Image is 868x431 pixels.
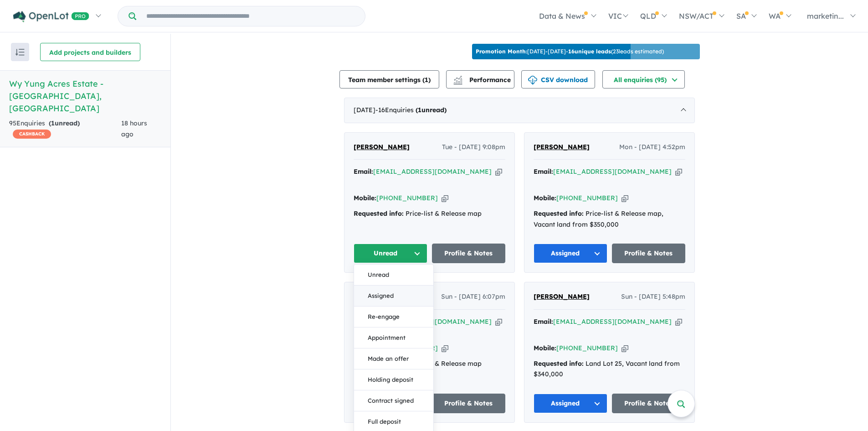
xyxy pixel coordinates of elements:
[441,291,505,302] span: Sun - [DATE] 6:07pm
[354,265,433,286] button: Unread
[807,11,844,21] span: marketin...
[612,394,686,413] a: Profile & Notes
[354,143,410,151] span: [PERSON_NAME]
[15,49,25,56] img: sort.svg
[418,106,421,114] span: 1
[454,76,462,81] img: line-chart.svg
[619,142,685,153] span: Mon - [DATE] 4:52pm
[534,358,685,380] div: Land Lot 25, Vacant land from $340,000
[453,78,462,84] img: bar-chart.svg
[534,291,590,302] a: [PERSON_NAME]
[13,11,89,22] img: Openlot PRO Logo White
[354,142,410,153] a: [PERSON_NAME]
[49,119,80,127] strong: ( unread)
[495,167,502,177] button: Copy
[138,6,363,26] input: Try estate name, suburb, builder or developer
[354,208,505,219] div: Price-list & Release map
[455,76,511,84] span: Performance
[354,327,433,348] button: Appointment
[534,143,590,151] span: [PERSON_NAME]
[675,317,682,327] button: Copy
[534,167,553,176] strong: Email:
[534,359,584,368] strong: Requested info:
[553,167,672,176] a: [EMAIL_ADDRESS][DOMAIN_NAME]
[534,344,556,352] strong: Mobile:
[375,106,447,114] span: - 16 Enquir ies
[373,167,492,176] a: [EMAIL_ADDRESS][DOMAIN_NAME]
[476,48,527,55] b: Promotion Month:
[534,292,590,301] span: [PERSON_NAME]
[354,348,433,369] button: Made an offer
[344,98,695,123] div: [DATE]
[354,244,427,263] button: Unread
[442,193,448,203] button: Copy
[534,194,556,202] strong: Mobile:
[416,106,447,114] strong: ( unread)
[534,317,553,326] strong: Email:
[556,344,618,352] a: [PHONE_NUMBER]
[568,48,611,55] b: 16 unique leads
[521,70,595,88] button: CSV download
[675,167,682,177] button: Copy
[534,394,607,413] button: Assigned
[9,118,121,140] div: 95 Enquir ies
[442,142,505,153] span: Tue - [DATE] 9:08pm
[354,286,433,306] button: Assigned
[376,194,438,202] a: [PHONE_NUMBER]
[432,394,506,413] a: Profile & Notes
[339,70,439,88] button: Team member settings (1)
[354,390,433,411] button: Contract signed
[621,291,685,302] span: Sun - [DATE] 5:48pm
[446,70,514,88] button: Performance
[121,119,147,138] span: 18 hours ago
[553,317,672,326] a: [EMAIL_ADDRESS][DOMAIN_NAME]
[534,208,685,230] div: Price-list & Release map, Vacant land from $350,000
[13,130,51,139] span: CASHBACK
[528,76,537,85] img: download icon
[534,209,584,218] strong: Requested info:
[621,193,628,203] button: Copy
[534,244,607,263] button: Assigned
[354,209,404,218] strong: Requested info:
[442,343,448,353] button: Copy
[354,369,433,390] button: Holding deposit
[556,194,618,202] a: [PHONE_NUMBER]
[425,76,428,84] span: 1
[602,70,685,88] button: All enquiries (95)
[621,343,628,353] button: Copy
[495,317,502,327] button: Copy
[51,119,55,127] span: 1
[354,167,373,176] strong: Email:
[534,142,590,153] a: [PERSON_NAME]
[354,306,433,327] button: Re-engage
[612,244,686,263] a: Profile & Notes
[354,194,376,202] strong: Mobile:
[432,244,506,263] a: Profile & Notes
[9,78,161,114] h5: Wy Yung Acres Estate - [GEOGRAPHIC_DATA] , [GEOGRAPHIC_DATA]
[40,43,140,61] button: Add projects and builders
[476,47,664,56] p: [DATE] - [DATE] - ( 23 leads estimated)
